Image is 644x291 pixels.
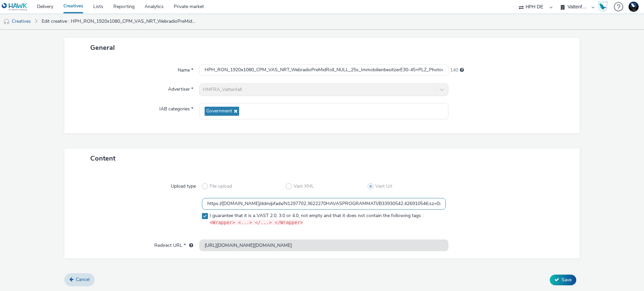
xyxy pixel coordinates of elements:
input: Vast URL [202,198,446,210]
div: URL will be used as a validation URL with some SSPs and it will be the redirection URL of your cr... [186,242,193,249]
label: Advertiser * [165,83,196,93]
span: Cancel [76,276,90,283]
span: Government [206,108,232,114]
label: Upload type [168,180,199,190]
img: Hawk Academy [598,1,608,12]
a: Cancel [64,273,95,286]
img: Support Hawk [629,2,639,12]
label: IAB categories * [157,103,196,112]
input: url... [199,239,448,251]
img: undefined Logo [2,3,28,11]
div: Maximum 255 characters [460,67,464,74]
span: Vast Url [375,183,392,190]
img: audio [3,18,10,25]
span: I guarantee that it is a VAST 2.0, 3.0 or 4.0, not empty and that it does not contain the followi... [210,212,423,226]
a: Hawk Academy [598,1,610,12]
span: Content [90,154,115,163]
span: File upload [210,183,232,190]
span: 140 [450,67,458,74]
label: Name * [175,64,196,74]
code: <Wrapper> <...> </...> </Wrapper> [210,220,303,225]
label: Redirect URL * [152,239,196,249]
a: Edit creative : HPH_RON_1920x1080_CPM_VAS_NRT_WebradioPreMidRoll_NULL_25s_ImmobilienbesitzerE30-4... [38,13,199,29]
button: Save [550,275,576,285]
span: Save [561,277,572,283]
span: General [90,43,115,52]
input: Name [199,64,448,76]
span: Vast XML [293,183,314,190]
